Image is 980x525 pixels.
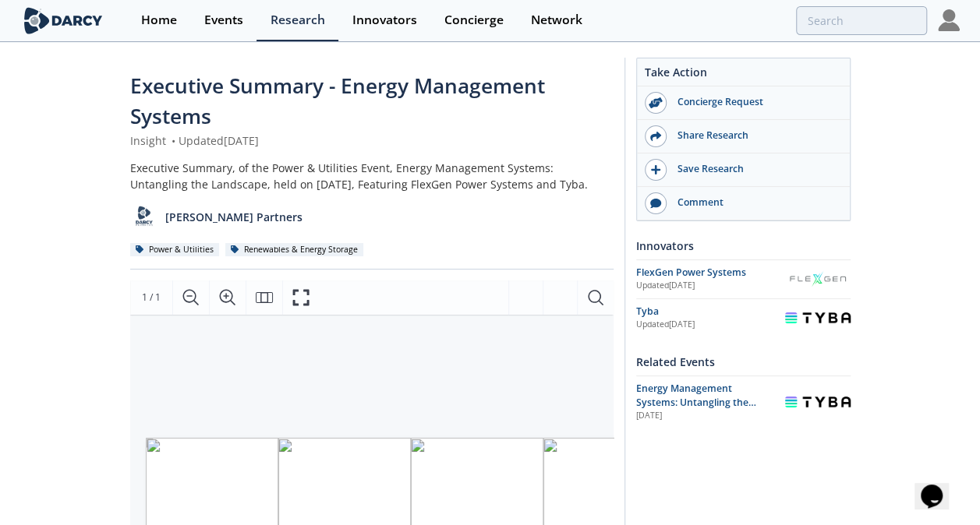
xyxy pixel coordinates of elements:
div: Research [271,14,325,26]
div: Home [141,14,177,26]
div: Updated [DATE] [636,319,785,331]
img: FlexGen Power Systems [785,269,851,288]
div: FlexGen Power Systems [636,266,785,280]
div: Related Events [636,348,851,375]
a: FlexGen Power Systems Updated[DATE] FlexGen Power Systems [636,266,851,293]
input: Advanced Search [796,6,927,35]
span: Executive Summary - Energy Management Systems [130,72,545,130]
div: Tyba [636,305,785,319]
div: Events [204,14,243,26]
a: Tyba Updated[DATE] Tyba [636,305,851,332]
div: Take Action [637,64,850,86]
span: • [169,133,179,148]
img: Tyba [785,396,851,407]
div: Network [531,14,582,26]
div: Innovators [352,14,417,26]
iframe: chat widget [915,463,964,509]
div: Updated [DATE] [636,280,785,292]
div: Power & Utilities [130,243,220,257]
div: Executive Summary, of the Power & Utilities Event, Energy Management Systems: Untangling the Land... [130,160,614,192]
img: logo-wide.svg [21,7,106,34]
div: Share Research [667,129,841,143]
div: Insight Updated [DATE] [130,132,614,149]
div: Concierge [444,14,504,26]
div: Save Research [667,162,841,176]
img: Profile [938,9,960,31]
div: [DATE] [636,410,774,422]
a: Energy Management Systems: Untangling the Landscape [DATE] Tyba [636,382,851,423]
div: Innovators [636,232,851,259]
div: Comment [667,196,841,210]
p: [PERSON_NAME] Partners [165,209,302,225]
div: Concierge Request [667,95,841,109]
div: Renewables & Energy Storage [225,243,364,257]
span: Energy Management Systems: Untangling the Landscape [636,382,756,424]
img: Tyba [785,312,851,323]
